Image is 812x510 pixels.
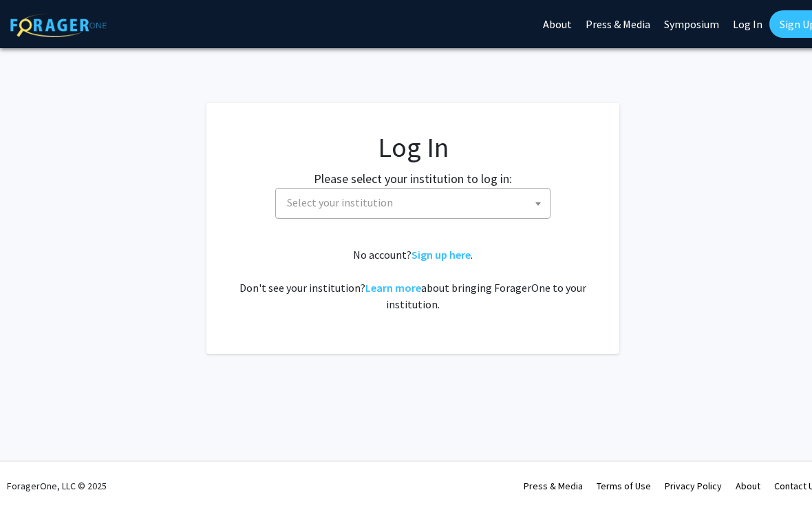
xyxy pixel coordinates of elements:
[736,480,760,492] a: About
[275,188,551,219] span: Select your institution
[597,480,651,492] a: Terms of Use
[281,189,550,217] span: Select your institution
[234,246,592,312] div: No account? . Don't see your institution? about bringing ForagerOne to your institution.
[314,169,512,188] label: Please select your institution to log in:
[665,480,722,492] a: Privacy Policy
[10,13,107,37] img: ForagerOne Logo
[7,462,107,510] div: ForagerOne, LLC © 2025
[365,281,421,295] a: Learn more about bringing ForagerOne to your institution
[412,248,471,262] a: Sign up here
[287,195,393,209] span: Select your institution
[234,131,592,164] h1: Log In
[524,480,583,492] a: Press & Media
